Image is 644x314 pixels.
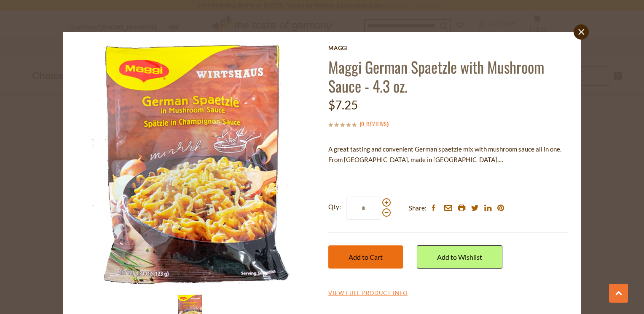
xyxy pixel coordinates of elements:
[409,203,427,213] span: Share:
[328,144,569,165] p: A great tasting and convenient German spaetzle mix with mushroom sauce all in one. From [GEOGRAPH...
[328,245,403,269] button: Add to Cart
[361,120,387,129] a: 0 Reviews
[328,290,408,297] a: View Full Product Info
[328,98,358,112] span: $7.25
[75,45,316,285] img: Maggi German Spaetzle with Mushroom Sauce
[417,245,502,269] a: Add to Wishlist
[328,202,341,212] strong: Qty:
[328,45,569,51] a: Maggi
[346,197,381,220] input: Qty:
[328,56,544,97] a: Maggi German Spaetzle with Mushroom Sauce - 4.3 oz.
[360,120,389,128] span: ( )
[349,253,383,261] span: Add to Cart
